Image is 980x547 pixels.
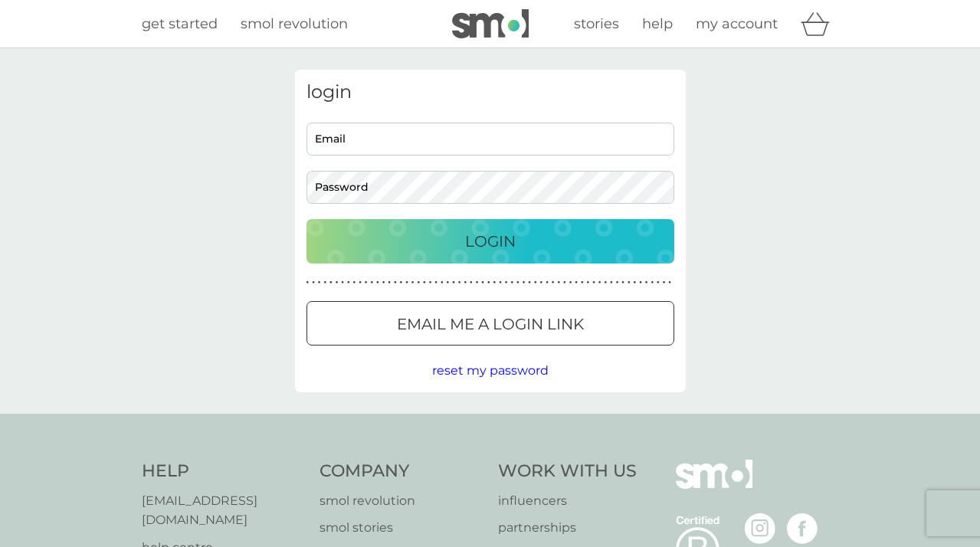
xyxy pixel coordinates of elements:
[336,279,339,287] p: ●
[306,279,310,287] p: ●
[370,279,373,287] p: ●
[241,15,348,32] span: smol revolution
[604,279,607,287] p: ●
[587,279,590,287] p: ●
[452,9,529,38] img: smol
[397,312,584,336] p: Email me a login link
[510,279,513,287] p: ●
[142,15,218,32] span: get started
[318,279,321,287] p: ●
[411,279,415,287] p: ●
[458,279,461,287] p: ●
[320,518,483,538] a: smol stories
[470,279,473,287] p: ●
[534,279,537,287] p: ●
[657,279,660,287] p: ●
[417,279,420,287] p: ●
[476,279,479,287] p: ●
[523,279,526,287] p: ●
[663,279,666,287] p: ●
[801,8,839,39] div: basket
[598,279,601,287] p: ●
[639,279,642,287] p: ●
[312,279,315,287] p: ●
[432,361,549,381] button: reset my password
[628,279,631,287] p: ●
[668,279,671,287] p: ●
[382,279,385,287] p: ●
[429,279,432,287] p: ●
[434,279,438,287] p: ●
[574,13,619,35] a: stories
[696,15,778,32] span: my account
[353,279,356,287] p: ●
[581,279,584,287] p: ●
[487,279,490,287] p: ●
[432,363,549,378] span: reset my password
[323,279,326,287] p: ●
[405,279,408,287] p: ●
[465,229,516,254] p: Login
[528,279,531,287] p: ●
[645,279,648,287] p: ●
[552,279,555,287] p: ●
[676,460,752,512] img: smol
[634,279,637,287] p: ●
[423,279,426,287] p: ●
[498,491,637,511] a: influencers
[642,13,673,35] a: help
[651,279,654,287] p: ●
[498,518,637,538] a: partnerships
[642,15,673,32] span: help
[621,279,624,287] p: ●
[481,279,484,287] p: ●
[441,279,444,287] p: ●
[365,279,368,287] p: ●
[574,15,619,32] span: stories
[575,279,578,287] p: ●
[320,460,483,483] h4: Company
[493,279,497,287] p: ●
[306,219,674,264] button: Login
[329,279,333,287] p: ●
[142,13,218,35] a: get started
[142,460,305,483] h4: Help
[563,279,566,287] p: ●
[306,301,674,346] button: Email me a login link
[306,81,674,103] h3: login
[745,513,775,544] img: visit the smol Instagram page
[388,279,391,287] p: ●
[341,279,344,287] p: ●
[320,491,483,511] a: smol revolution
[241,13,348,35] a: smol revolution
[616,279,619,287] p: ●
[610,279,613,287] p: ●
[447,279,450,287] p: ●
[557,279,560,287] p: ●
[498,460,637,483] h4: Work With Us
[142,491,305,530] a: [EMAIL_ADDRESS][DOMAIN_NAME]
[452,279,455,287] p: ●
[592,279,595,287] p: ●
[540,279,543,287] p: ●
[499,279,502,287] p: ●
[359,279,362,287] p: ●
[516,279,519,287] p: ●
[546,279,549,287] p: ●
[569,279,572,287] p: ●
[376,279,379,287] p: ●
[696,13,778,35] a: my account
[787,513,818,544] img: visit the smol Facebook page
[394,279,397,287] p: ●
[400,279,403,287] p: ●
[464,279,467,287] p: ●
[505,279,508,287] p: ●
[347,279,350,287] p: ●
